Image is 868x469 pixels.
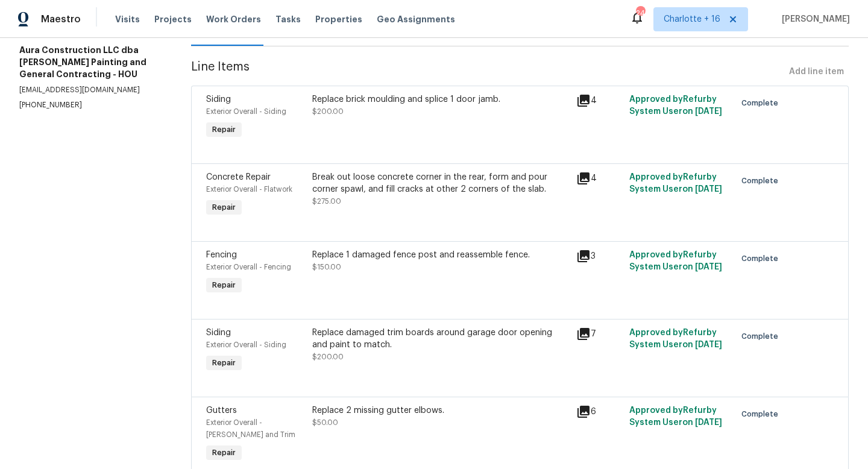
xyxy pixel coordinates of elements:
[206,406,237,415] span: Gutters
[741,253,783,265] span: Complete
[312,353,344,360] span: $200.00
[576,404,622,419] div: 6
[154,13,192,25] span: Projects
[741,97,783,109] span: Complete
[207,279,241,291] span: Repair
[312,263,341,271] span: $150.00
[207,201,241,213] span: Repair
[576,93,622,108] div: 4
[206,95,231,104] span: Siding
[275,15,301,24] span: Tasks
[206,251,237,259] span: Fencing
[41,13,81,25] span: Maestro
[377,13,455,25] span: Geo Assignments
[315,13,362,25] span: Properties
[312,404,570,417] div: Replace 2 missing gutter elbows.
[206,329,231,337] span: Siding
[206,13,261,25] span: Work Orders
[629,329,722,349] span: Approved by Refurby System User on
[312,198,341,205] span: $275.00
[636,7,644,19] div: 242
[576,249,622,263] div: 3
[206,173,271,181] span: Concrete Repair
[629,251,722,271] span: Approved by Refurby System User on
[207,124,241,136] span: Repair
[19,100,162,110] p: [PHONE_NUMBER]
[206,419,295,438] span: Exterior Overall - [PERSON_NAME] and Trim
[741,330,783,342] span: Complete
[312,249,570,261] div: Replace 1 damaged fence post and reassemble fence.
[741,175,783,187] span: Complete
[695,341,722,349] span: [DATE]
[207,357,241,369] span: Repair
[312,171,570,195] div: Break out loose concrete corner in the rear, form and pour corner spawl, and fill cracks at other...
[19,85,162,95] p: [EMAIL_ADDRESS][DOMAIN_NAME]
[629,406,722,427] span: Approved by Refurby System User on
[576,171,622,186] div: 4
[206,263,291,271] span: Exterior Overall - Fencing
[115,13,140,25] span: Visits
[312,108,344,115] span: $200.00
[695,418,722,427] span: [DATE]
[207,447,241,459] span: Repair
[206,186,292,193] span: Exterior Overall - Flatwork
[312,93,570,105] div: Replace brick moulding and splice 1 door jamb.
[664,13,720,25] span: Charlotte + 16
[191,61,784,83] span: Line Items
[777,13,850,25] span: [PERSON_NAME]
[576,327,622,341] div: 7
[629,95,722,116] span: Approved by Refurby System User on
[695,185,722,194] span: [DATE]
[695,107,722,116] span: [DATE]
[312,419,338,426] span: $50.00
[206,341,286,348] span: Exterior Overall - Siding
[206,108,286,115] span: Exterior Overall - Siding
[741,408,783,420] span: Complete
[19,44,162,80] h5: Aura Construction LLC dba [PERSON_NAME] Painting and General Contracting - HOU
[629,173,722,194] span: Approved by Refurby System User on
[312,327,570,351] div: Replace damaged trim boards around garage door opening and paint to match.
[695,263,722,271] span: [DATE]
